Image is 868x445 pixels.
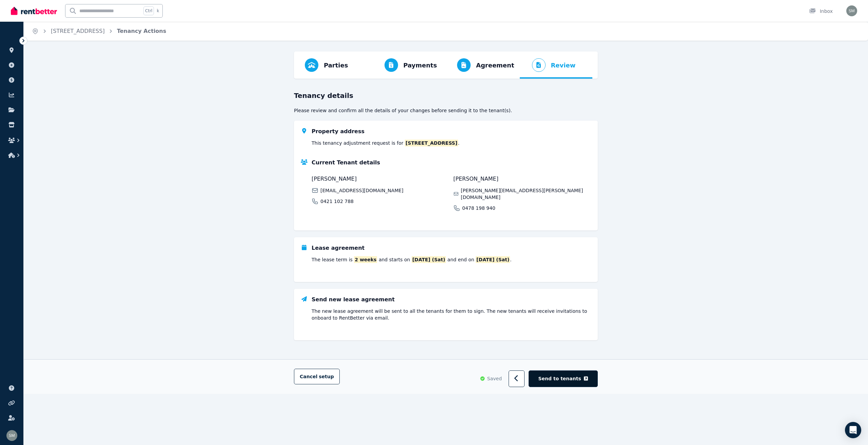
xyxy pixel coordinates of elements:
img: Susan Mann [846,5,857,16]
span: [PERSON_NAME] [312,175,449,183]
span: [EMAIL_ADDRESS][DOMAIN_NAME] [320,187,403,194]
button: Parties [299,52,353,79]
span: Send to tenants [538,375,581,382]
span: 2 weeks [354,256,377,263]
h5: Current Tenant details [312,159,380,167]
span: Parties [324,61,348,70]
span: Agreement [476,61,514,70]
span: Cancel [300,374,334,379]
span: Saved [487,375,502,382]
span: Payments [403,61,437,70]
button: Cancelsetup [294,369,340,384]
span: setup [319,373,334,380]
nav: Progress [294,52,598,79]
h5: Lease agreement [312,244,364,252]
span: Review [551,61,576,70]
nav: Breadcrumb [24,22,174,41]
span: [PERSON_NAME] [453,175,591,183]
button: Payments [372,52,442,79]
div: Open Intercom Messenger [845,422,861,438]
h5: Send new lease agreement [312,296,395,304]
div: The lease term is and starts on and end on . [312,256,512,263]
img: Susan Mann [6,430,17,441]
span: [STREET_ADDRESS] [405,140,458,146]
span: 0478 198 940 [462,205,495,211]
button: Review [520,52,581,79]
button: Agreement [445,52,520,79]
a: Tenancy Actions [117,28,166,34]
p: The new lease agreement will be sent to all the tenants for them to sign. The new tenants will re... [312,308,591,321]
div: Inbox [809,8,833,15]
span: [PERSON_NAME][EMAIL_ADDRESS][PERSON_NAME][DOMAIN_NAME] [461,187,591,201]
span: Ctrl [143,6,154,15]
span: [DATE] (Sat) [476,256,510,263]
button: Send to tenants [529,370,598,387]
span: k [157,8,159,14]
h3: Tenancy details [294,91,598,100]
span: [DATE] (Sat) [412,256,446,263]
span: 0421 102 788 [320,198,354,205]
h5: Property address [312,127,364,136]
div: This tenancy adjustment request is for . [312,140,459,146]
img: RentBetter [11,6,57,16]
a: [STREET_ADDRESS] [51,28,105,34]
p: Please review and confirm all the details of your changes before sending it to the tenant(s). [294,107,598,114]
